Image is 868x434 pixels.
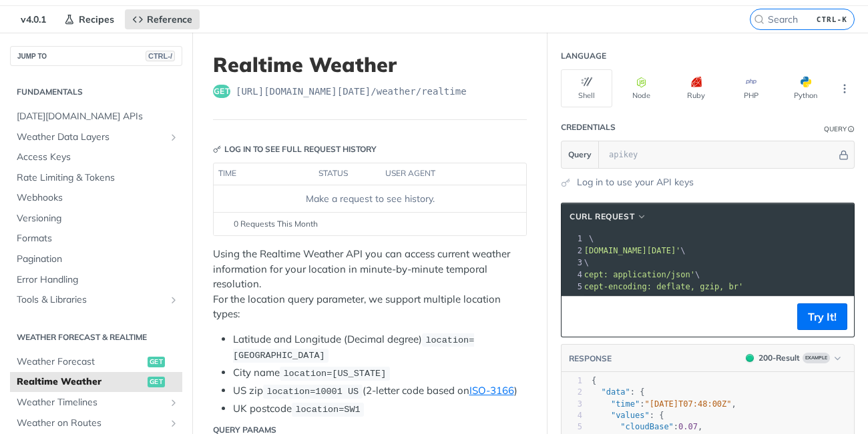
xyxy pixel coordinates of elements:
div: 3 [562,399,582,410]
h2: Fundamentals [10,86,182,98]
button: Show subpages for Weather Timelines [168,397,179,408]
a: Weather Data LayersShow subpages for Weather Data Layers [10,127,182,147]
span: [DATE][DOMAIN_NAME] APIs [17,110,179,123]
a: [DATE][DOMAIN_NAME] APIs [10,107,182,127]
button: cURL Request [565,210,652,223]
button: Python [780,69,831,107]
a: Weather Forecastget [10,352,182,372]
span: Formats [17,232,179,245]
input: apikey [602,141,837,168]
span: : { [592,411,664,420]
span: \ [502,246,686,255]
span: Pagination [17,253,179,266]
div: Query [824,124,847,134]
span: Access Keys [17,151,179,164]
div: Make a request to see history. [219,192,521,206]
div: 2 [562,387,582,398]
span: : , [592,422,702,431]
div: 5 [562,421,582,433]
h1: Realtime Weather [213,53,527,77]
span: get [148,377,165,387]
th: status [314,163,381,185]
svg: Key [213,145,221,153]
svg: More ellipsis [839,83,851,95]
span: location=10001 US [266,387,359,397]
span: "cloudBase" [620,422,673,431]
div: QueryInformation [824,124,855,134]
h2: Weather Forecast & realtime [10,331,182,343]
div: Log in to see full request history [213,143,377,155]
span: { [592,376,596,385]
span: Webhooks [17,191,179,205]
span: Weather Forecast [17,355,144,369]
a: Tools & LibrariesShow subpages for Tools & Libraries [10,290,182,310]
span: v4.0.1 [13,9,53,29]
span: Recipes [79,13,114,25]
div: 2 [562,245,584,257]
button: Copy to clipboard [568,307,587,327]
a: Rate Limiting & Tokens [10,168,182,188]
span: "[DATE]T07:48:00Z" [645,399,732,409]
div: 4 [562,269,584,281]
div: 3 [562,257,584,269]
span: Versioning [17,212,179,225]
svg: Search [754,14,765,25]
button: Hide [837,148,851,161]
span: Tools & Libraries [17,293,165,307]
div: 5 [562,281,584,293]
div: 200 - Result [758,352,800,364]
div: 1 [562,233,584,245]
button: PHP [725,69,777,107]
span: Query [568,149,592,161]
a: Weather TimelinesShow subpages for Weather Timelines [10,393,182,413]
span: Error Handling [17,273,179,287]
button: Show subpages for Tools & Libraries [168,295,179,305]
p: Using the Realtime Weather API you can access current weather information for your location in mi... [213,247,527,322]
th: time [214,163,314,185]
span: get [213,85,230,98]
span: \ [502,270,700,279]
li: US zip (2-letter code based on ) [233,383,527,399]
span: 200 [746,354,754,362]
button: Node [616,69,667,107]
span: Reference [147,13,192,25]
a: Error Handling [10,270,182,290]
a: Reference [125,9,200,29]
kbd: CTRL-K [813,13,851,26]
span: "values" [611,411,650,420]
span: get [148,357,165,367]
span: Rate Limiting & Tokens [17,171,179,185]
div: Language [561,50,606,62]
a: Versioning [10,209,182,229]
button: Query [562,141,599,168]
button: Show subpages for Weather on Routes [168,418,179,429]
button: RESPONSE [568,352,612,365]
span: : { [592,387,645,397]
span: Weather on Routes [17,417,165,430]
span: Example [803,353,830,363]
i: Information [848,126,855,133]
a: Log in to use your API keys [577,175,694,189]
div: 4 [562,410,582,421]
button: Shell [561,69,612,107]
span: 0.07 [678,422,698,431]
span: "time" [611,399,640,409]
span: CTRL-/ [146,51,175,61]
span: 'accept-encoding: deflate, gzip, br' [570,282,743,291]
div: 1 [562,375,582,387]
button: 200200-ResultExample [739,351,847,365]
span: location=SW1 [295,405,360,415]
span: 'accept: application/json' [570,270,695,279]
li: City name [233,365,527,381]
span: cURL Request [570,211,634,223]
a: Realtime Weatherget [10,372,182,392]
div: Credentials [561,121,616,133]
span: location=[US_STATE] [283,369,386,379]
span: '[URL][DOMAIN_NAME][DATE]' [555,246,680,255]
li: UK postcode [233,401,527,417]
a: ISO-3166 [469,384,514,397]
span: https://api.tomorrow.io/v4/weather/realtime [236,85,467,98]
button: Show subpages for Weather Data Layers [168,132,179,143]
th: user agent [381,163,499,185]
a: Pagination [10,249,182,269]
